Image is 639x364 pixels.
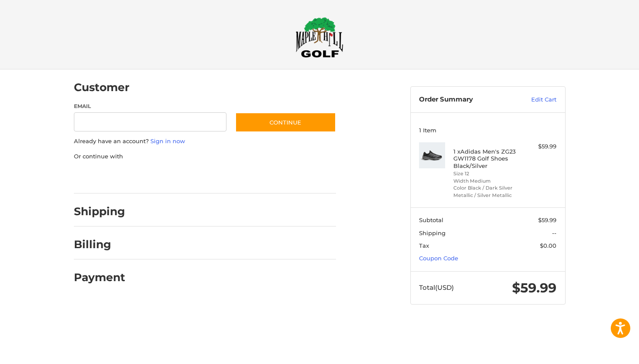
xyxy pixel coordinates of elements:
[538,216,556,223] span: $59.99
[150,138,185,144] a: Sign in now
[419,283,454,292] span: Total (USD)
[453,184,520,199] li: Color Black / Dark Silver Metallic / Silver Metallic
[74,238,125,251] h2: Billing
[419,95,513,104] h3: Order Summary
[218,169,283,185] iframe: PayPal-venmo
[419,216,443,223] span: Subtotal
[419,242,429,249] span: Tax
[296,17,343,58] img: Maple Hill Golf
[74,205,125,218] h2: Shipping
[74,81,130,94] h2: Customer
[512,280,556,296] span: $59.99
[71,169,136,185] iframe: PayPal-paypal
[453,177,520,185] li: Width Medium
[453,170,520,177] li: Size 12
[522,142,556,151] div: $59.99
[74,137,336,146] p: Already have an account?
[453,148,520,169] h4: 1 x Adidas Men's ZG23 GW1178 Golf Shoes Black/Silver
[235,112,336,132] button: Continue
[74,271,125,284] h2: Payment
[419,127,556,134] h3: 1 Item
[552,230,556,236] span: --
[74,102,227,110] label: Email
[145,169,210,185] iframe: PayPal-paylater
[540,242,556,249] span: $0.00
[74,152,336,161] p: Or continue with
[513,95,556,104] a: Edit Cart
[419,255,458,262] a: Coupon Code
[419,230,446,236] span: Shipping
